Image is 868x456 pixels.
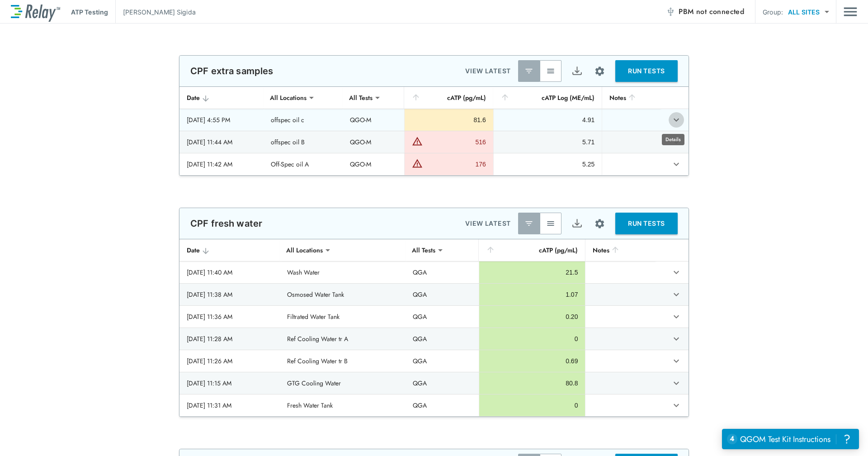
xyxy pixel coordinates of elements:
table: sticky table [179,239,689,417]
div: All Locations [264,89,313,107]
td: QGA [406,350,479,372]
div: All Tests [406,241,442,259]
td: QGO-M [343,153,404,175]
div: cATP (pg/mL) [411,92,486,103]
button: expand row [669,375,684,391]
span: PBM [679,5,744,18]
div: [DATE] 11:26 AM [187,356,273,366]
div: 0.20 [486,312,578,321]
button: expand row [669,112,684,128]
div: 1.07 [486,290,578,299]
p: VIEW LATEST [465,66,511,76]
div: [DATE] 11:42 AM [187,160,256,169]
div: [DATE] 11:36 AM [187,312,273,321]
div: All Tests [343,89,379,107]
p: CPF extra samples [190,66,274,76]
img: Settings Icon [594,66,605,77]
button: RUN TESTS [615,60,678,82]
img: View All [546,219,555,228]
div: Notes [609,92,653,103]
img: LuminUltra Relay [11,2,60,22]
div: [DATE] 11:28 AM [187,334,273,343]
div: [DATE] 4:55 PM [187,115,256,124]
button: expand row [669,353,684,369]
td: QGA [406,306,479,328]
td: QGA [406,261,479,283]
p: [PERSON_NAME] Sigida [123,7,196,17]
p: CPF fresh water [190,218,262,229]
div: 516 [425,138,486,147]
div: 81.6 [412,115,486,124]
div: 80.8 [486,379,578,388]
span: not connected [696,6,744,17]
td: Filtrated Water Tank [280,306,406,328]
td: offspec oil B [264,131,343,153]
img: View All [546,66,555,76]
td: QGA [406,284,479,305]
div: 0.69 [486,356,578,366]
button: RUN TESTS [615,213,678,234]
button: Site setup [588,212,612,236]
div: Notes [593,245,648,256]
div: All Locations [280,241,329,259]
button: Main menu [844,3,857,20]
td: QGO-M [343,131,404,153]
td: QGA [406,328,479,350]
button: expand row [669,331,684,347]
div: [DATE] 11:31 AM [187,401,273,410]
th: Date [179,87,264,109]
button: expand row [669,398,684,413]
iframe: Resource center [722,429,859,449]
button: expand row [669,309,684,324]
img: Warning [412,136,423,147]
th: Date [179,239,280,261]
td: Ref Cooling Water tr B [280,350,406,372]
p: VIEW LATEST [465,218,511,229]
div: 0 [486,401,578,410]
img: Warning [412,158,423,169]
img: Latest [524,66,533,76]
td: Osmosed Water Tank [280,284,406,305]
button: Export [566,60,588,82]
td: QGO-M [343,109,404,131]
div: [DATE] 11:40 AM [187,268,273,277]
button: expand row [669,157,684,172]
td: QGA [406,394,479,416]
td: Fresh Water Tank [280,394,406,416]
button: Site setup [588,59,612,83]
div: cATP (pg/mL) [486,245,578,256]
td: QGA [406,372,479,394]
div: cATP Log (ME/mL) [500,92,595,103]
div: Details [662,134,684,145]
img: Offline Icon [666,7,675,16]
td: offspec oil c [264,109,343,131]
div: 5.25 [501,160,595,169]
div: [DATE] 11:44 AM [187,138,256,147]
img: Export Icon [571,218,583,229]
div: 176 [425,160,486,169]
img: Drawer Icon [844,3,857,20]
button: Export [566,213,588,234]
img: Latest [524,219,533,228]
td: Ref Cooling Water tr A [280,328,406,350]
div: 4.91 [501,115,595,124]
button: expand row [669,265,684,280]
td: Off-Spec oil A [264,153,343,175]
div: 21.5 [486,268,578,277]
button: PBM not connected [662,3,748,21]
td: Wash Water [280,261,406,283]
div: 0 [486,334,578,343]
button: expand row [669,287,684,302]
div: [DATE] 11:38 AM [187,290,273,299]
table: sticky table [179,87,689,176]
td: GTG Cooling Water [280,372,406,394]
img: Settings Icon [594,218,605,229]
div: [DATE] 11:15 AM [187,379,273,388]
p: ATP Testing [71,7,108,17]
img: Export Icon [571,66,583,77]
div: 5.71 [501,138,595,147]
p: Group: [763,7,783,17]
